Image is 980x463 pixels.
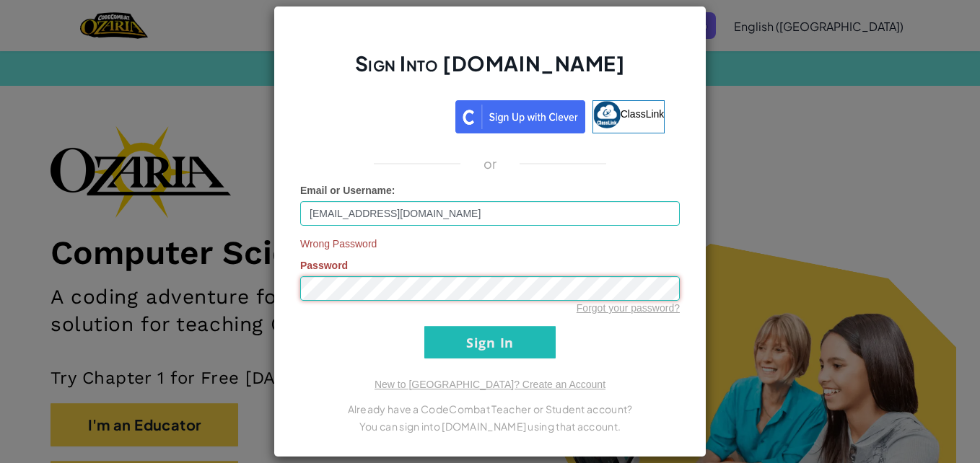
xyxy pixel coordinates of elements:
img: clever_sso_button@2x.png [455,100,585,133]
p: or [484,155,497,172]
span: Wrong Password [300,237,680,251]
span: Password [300,260,348,271]
label: : [300,183,395,198]
a: New to [GEOGRAPHIC_DATA]? Create an Account [375,379,605,390]
span: Email or Username [300,185,392,196]
p: Already have a CodeCombat Teacher or Student account? [300,400,680,418]
img: classlink-logo-small.png [593,101,621,128]
a: Forgot your password? [577,302,680,314]
span: ClassLink [621,108,665,120]
h2: Sign Into [DOMAIN_NAME] [300,50,680,92]
p: You can sign into [DOMAIN_NAME] using that account. [300,418,680,435]
iframe: Sign in with Google Button [308,99,455,131]
input: Sign In [424,326,556,358]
